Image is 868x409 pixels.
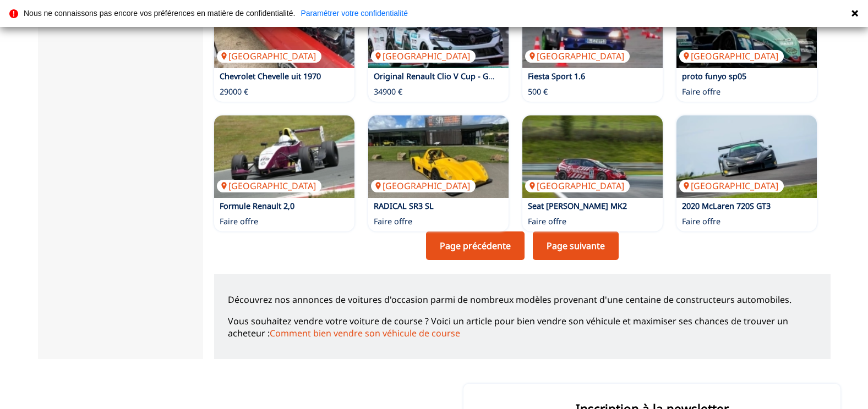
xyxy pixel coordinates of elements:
[24,9,295,17] p: Nous ne connaissons pas encore vos préférences en matière de confidentialité.
[525,180,630,192] p: [GEOGRAPHIC_DATA]
[220,216,258,227] p: Faire offre
[522,115,663,198] img: Seat Leon Supercopa MK2
[533,231,619,260] a: Page suivante
[374,216,412,227] p: Faire offre
[525,50,630,62] p: [GEOGRAPHIC_DATA]
[426,231,525,260] a: Page précédente
[371,180,476,192] p: [GEOGRAPHIC_DATA]
[371,50,476,62] p: [GEOGRAPHIC_DATA]
[676,115,817,198] a: 2020 McLaren 720S GT3[GEOGRAPHIC_DATA]
[214,115,354,198] a: Formule Renault 2,0[GEOGRAPHIC_DATA]
[682,201,771,211] a: 2020 McLaren 720S GT3
[528,201,627,211] a: Seat [PERSON_NAME] MK2
[374,71,572,81] a: Original Renault Clio V Cup - Gen 2, 2024 Rennwagen
[217,50,321,62] p: [GEOGRAPHIC_DATA]
[301,9,408,17] a: Paramétrer votre confidentialité
[220,86,248,97] p: 29000 €
[217,180,321,192] p: [GEOGRAPHIC_DATA]
[682,216,720,227] p: Faire offre
[676,115,817,198] img: 2020 McLaren 720S GT3
[368,115,509,198] a: RADICAL SR3 SL[GEOGRAPHIC_DATA]
[528,216,566,227] p: Faire offre
[528,86,548,97] p: 500 €
[214,115,354,198] img: Formule Renault 2,0
[220,71,321,81] a: Chevrolet Chevelle uit 1970
[528,71,585,81] a: Fiesta Sport 1.6
[679,50,784,62] p: [GEOGRAPHIC_DATA]
[228,294,817,306] p: Découvrez nos annonces de voitures d'occasion parmi de nombreux modèles provenant d'une centaine ...
[228,315,817,340] p: Vous souhaitez vendre votre voiture de course ? Voici un article pour bien vendre son véhicule et...
[374,201,434,211] a: RADICAL SR3 SL
[682,86,720,97] p: Faire offre
[682,71,746,81] a: proto funyo sp05
[374,86,402,97] p: 34900 €
[270,327,460,339] a: Comment bien vendre son véhicule de course
[679,180,784,192] p: [GEOGRAPHIC_DATA]
[220,201,294,211] a: Formule Renault 2,0
[522,115,663,198] a: Seat Leon Supercopa MK2[GEOGRAPHIC_DATA]
[368,115,509,198] img: RADICAL SR3 SL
